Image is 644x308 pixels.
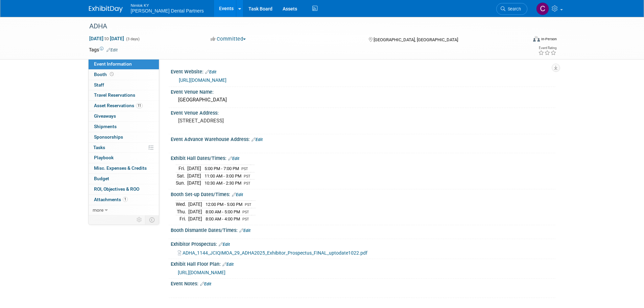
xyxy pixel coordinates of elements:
[178,118,324,124] pre: [STREET_ADDRESS]
[89,163,159,173] a: Misc. Expenses & Credits
[131,1,204,8] span: Nimlok KY
[171,259,555,268] div: Exhibit Hall Floor Plan:
[176,215,188,222] td: Fri.
[171,108,555,116] div: Event Venue Address:
[89,111,159,121] a: Giveaways
[187,165,201,172] td: [DATE]
[188,215,202,222] td: [DATE]
[176,172,187,180] td: Sat.
[93,145,105,150] span: Tasks
[541,37,557,42] div: In-Person
[487,35,557,45] div: Event Format
[89,205,159,215] a: more
[505,6,521,11] span: Search
[244,181,251,186] span: PST
[89,143,159,153] a: Tasks
[94,92,135,98] span: Travel Reservations
[244,174,251,179] span: PST
[89,80,159,90] a: Staff
[89,46,118,53] td: Tags
[187,180,201,187] td: [DATE]
[252,137,263,142] a: Edit
[89,101,159,111] a: Asset Reservations11
[171,153,555,162] div: Exhibit Hall Dates/Times:
[206,209,240,214] span: 8:00 AM - 5:00 PM
[245,203,252,207] span: PST
[89,6,123,13] img: ExhibitDay
[171,279,555,287] div: Event Notes:
[536,2,549,15] img: Cassidy Rutledge
[89,122,159,132] a: Shipments
[94,197,128,202] span: Attachments
[374,37,458,42] span: [GEOGRAPHIC_DATA], [GEOGRAPHIC_DATA]
[87,20,517,32] div: ADHA
[171,189,555,198] div: Booth Set-up Dates/Times:
[89,195,159,205] a: Attachments1
[171,67,555,75] div: Event Website:
[103,36,110,41] span: to
[89,184,159,194] a: ROI, Objectives & ROO
[171,239,555,248] div: Exhibitor Prospectus:
[222,262,234,267] a: Edit
[241,167,248,171] span: PST
[171,225,555,234] div: Booth Dismantle Dates/Times:
[242,210,249,214] span: PST
[538,46,556,50] div: Event Rating
[178,270,225,275] a: [URL][DOMAIN_NAME]
[94,165,147,171] span: Misc. Expenses & Credits
[171,134,555,143] div: Event Advance Warehouse Address:
[89,59,159,69] a: Event Information
[136,103,143,108] span: 11
[89,90,159,100] a: Travel Reservations
[94,186,139,192] span: ROI, Objectives & ROO
[200,282,211,286] a: Edit
[94,113,116,119] span: Giveaways
[176,208,188,215] td: Thu.
[206,216,240,221] span: 8:00 AM - 4:00 PM
[89,174,159,184] a: Budget
[188,208,202,215] td: [DATE]
[171,87,555,95] div: Event Venue Name:
[89,70,159,80] a: Booth
[89,132,159,142] a: Sponsorships
[89,35,124,42] span: [DATE] [DATE]
[145,215,159,224] td: Toggle Event Tabs
[205,70,216,74] a: Edit
[219,242,230,247] a: Edit
[228,156,239,161] a: Edit
[205,173,241,179] span: 11:00 AM - 3:00 PM
[188,201,202,208] td: [DATE]
[179,77,226,83] a: [URL][DOMAIN_NAME]
[178,250,367,256] a: ADHA_1144_JCIQIMOA_29_ADHA2025_Exhibitor_Prospectus_FINAL_uptodate1022.pdf
[176,165,187,172] td: Fri.
[176,95,550,105] div: [GEOGRAPHIC_DATA]
[93,207,103,213] span: more
[109,72,115,77] span: Booth not reserved yet
[208,35,248,43] button: Committed
[94,134,123,140] span: Sponsorships
[125,37,140,41] span: (3 days)
[94,176,109,181] span: Budget
[134,215,145,224] td: Personalize Event Tab Strip
[131,8,204,14] span: [PERSON_NAME] Dental Partners
[205,181,241,186] span: 10:30 AM - 2:30 PM
[239,228,251,233] a: Edit
[205,166,239,171] span: 5:00 PM - 7:00 PM
[187,172,201,180] td: [DATE]
[123,197,128,202] span: 1
[232,192,243,197] a: Edit
[176,201,188,208] td: Wed.
[496,3,527,15] a: Search
[106,48,118,52] a: Edit
[206,202,242,207] span: 12:00 PM - 5:00 PM
[94,82,104,88] span: Staff
[533,36,540,42] img: Format-Inperson.png
[89,153,159,163] a: Playbook
[183,250,367,256] span: ADHA_1144_JCIQIMOA_29_ADHA2025_Exhibitor_Prospectus_FINAL_uptodate1022.pdf
[94,124,117,129] span: Shipments
[94,72,115,77] span: Booth
[94,155,114,160] span: Playbook
[176,180,187,187] td: Sun.
[94,103,143,108] span: Asset Reservations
